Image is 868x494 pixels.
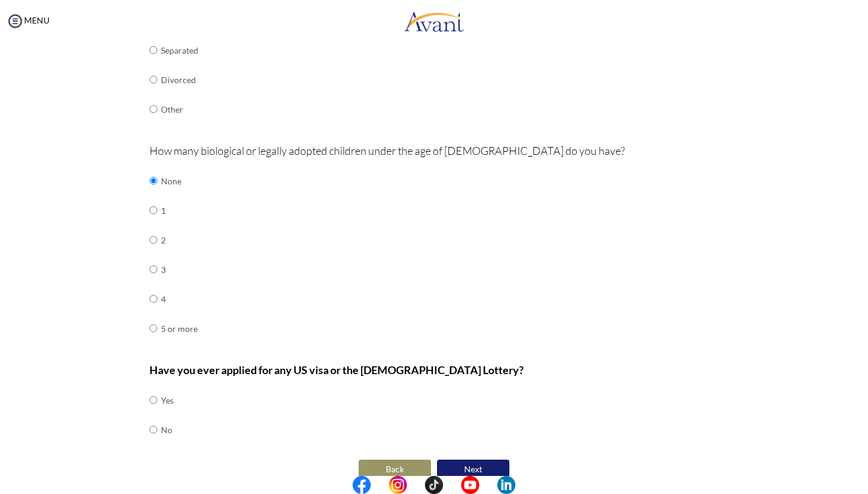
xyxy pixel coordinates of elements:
a: MENU [6,15,49,25]
img: tt.png [425,476,443,494]
img: icon-menu.png [6,12,24,30]
button: Next [437,460,509,479]
img: fb.png [353,476,371,494]
td: None [161,166,198,196]
td: 2 [161,225,198,255]
img: in.png [389,476,407,494]
td: Separated [161,36,221,65]
img: yt.png [461,476,479,494]
img: blank.png [407,476,425,494]
button: Back [359,460,431,479]
img: blank.png [371,476,389,494]
img: blank.png [443,476,461,494]
td: Divorced [161,65,221,95]
td: 3 [161,255,198,284]
img: li.png [497,476,515,494]
td: 4 [161,284,198,314]
td: 5 or more [161,314,198,343]
td: Yes [161,386,174,415]
td: 1 [161,196,198,225]
b: Have you ever applied for any US visa or the [DEMOGRAPHIC_DATA] Lottery? [149,363,524,377]
img: logo.png [404,3,464,39]
td: Other [161,95,221,124]
p: How many biological or legally adopted children under the age of [DEMOGRAPHIC_DATA] do you have? [149,142,719,159]
td: No [161,415,174,445]
img: blank.png [479,476,497,494]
